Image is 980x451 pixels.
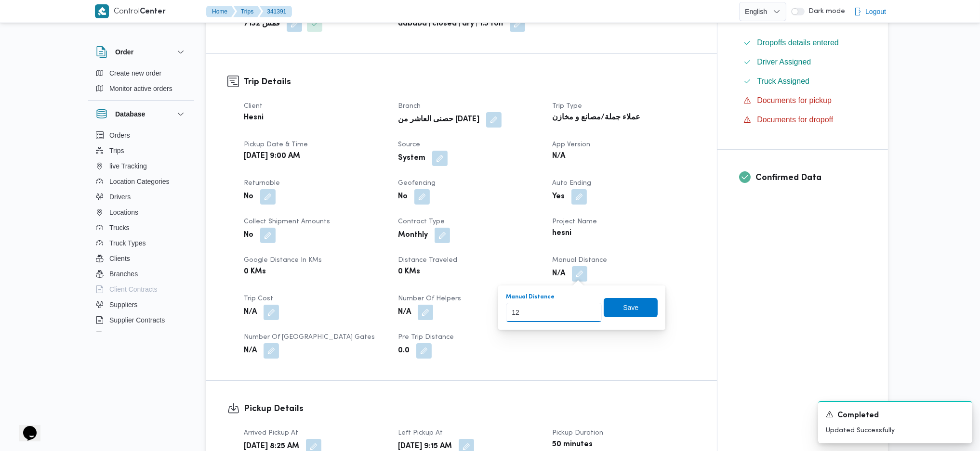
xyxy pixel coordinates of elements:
[398,180,436,186] span: Geofencing
[92,189,190,205] button: Drivers
[244,76,695,89] h3: Trip Details
[96,46,186,58] button: Order
[244,257,322,263] span: Google distance in KMs
[109,83,172,94] span: Monitor active orders
[398,257,457,263] span: Distance Traveled
[92,128,190,143] button: Orders
[398,230,428,241] b: Monthly
[109,160,147,172] span: live Tracking
[140,8,166,15] b: Center
[244,345,257,357] b: N/A
[755,171,866,184] h3: Confirmed Data
[109,299,137,310] span: Suppliers
[92,266,190,282] button: Branches
[398,266,420,278] b: 0 KMs
[757,56,811,68] span: Driver Assigned
[757,37,839,49] span: Dropoffs details entered
[109,129,130,141] span: Orders
[552,257,607,263] span: Manual Distance
[244,142,308,148] span: Pickup date & time
[115,46,133,58] h3: Order
[757,58,811,66] span: Driver Assigned
[740,93,866,108] button: Documents for pickup
[92,174,190,189] button: Location Categories
[244,180,280,186] span: Returnable
[757,76,809,87] span: Truck Assigned
[398,430,443,436] span: Left Pickup At
[805,8,845,15] span: Dark mode
[92,235,190,251] button: Truck Types
[92,205,190,220] button: Locations
[206,6,235,17] button: Home
[88,128,194,336] div: Database
[398,153,425,164] b: System
[92,328,190,343] button: Devices
[244,219,330,225] span: Collect Shipment Amounts
[109,268,138,280] span: Branches
[506,293,555,301] label: Manual Distance
[244,307,257,318] b: N/A
[95,4,109,18] img: X8yXhbKr1z7QwAAAABJRU5ErkJggg==
[92,312,190,328] button: Supplier Contracts
[92,282,190,297] button: Client Contracts
[623,302,638,313] span: Save
[398,191,408,203] b: No
[109,237,146,249] span: Truck Types
[109,330,133,341] span: Devices
[552,151,565,162] b: N/A
[244,296,273,302] span: Trip Cost
[757,114,833,126] span: Documents for dropoff
[398,114,479,126] b: حصنى العاشر من [DATE]
[740,74,866,89] button: Truck Assigned
[244,402,695,415] h3: Pickup Details
[552,439,593,451] b: 50 minutes
[865,6,886,17] span: Logout
[826,410,965,422] div: Notification
[740,54,866,70] button: Driver Assigned
[109,283,158,295] span: Client Contracts
[92,220,190,235] button: Trucks
[850,2,890,21] button: Logout
[96,108,186,120] button: Database
[92,297,190,312] button: Suppliers
[244,334,375,340] span: Number of [GEOGRAPHIC_DATA] Gates
[740,112,866,128] button: Documents for dropoff
[552,112,640,124] b: عملاء جملة/مصانع و مخازن
[109,222,129,233] span: Trucks
[552,430,603,436] span: Pickup Duration
[757,95,832,106] span: Documents for pickup
[552,228,571,239] b: hesni
[10,412,40,441] iframe: chat widget
[92,81,190,96] button: Monitor active orders
[244,191,253,203] b: No
[398,334,454,340] span: Pre Trip Distance
[92,65,190,81] button: Create new order
[109,191,131,203] span: Drivers
[757,77,809,85] span: Truck Assigned
[757,116,833,124] span: Documents for dropoff
[109,67,161,79] span: Create new order
[740,35,866,51] button: Dropoffs details entered
[398,345,410,357] b: 0.0
[604,298,658,317] button: Save
[92,251,190,266] button: Clients
[552,180,591,186] span: Auto Ending
[552,191,565,203] b: Yes
[757,96,832,104] span: Documents for pickup
[109,145,124,156] span: Trips
[115,108,145,120] h3: Database
[92,143,190,158] button: Trips
[233,6,261,17] button: Trips
[244,151,300,162] b: [DATE] 9:00 AM
[398,307,411,318] b: N/A
[398,142,420,148] span: Source
[244,266,266,278] b: 0 KMs
[398,296,461,302] span: Number of Helpers
[826,425,965,436] p: Updated Successfully
[109,253,130,264] span: Clients
[552,103,582,109] span: Trip Type
[757,39,839,47] span: Dropoffs details entered
[552,219,597,225] span: Project Name
[552,268,565,280] b: N/A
